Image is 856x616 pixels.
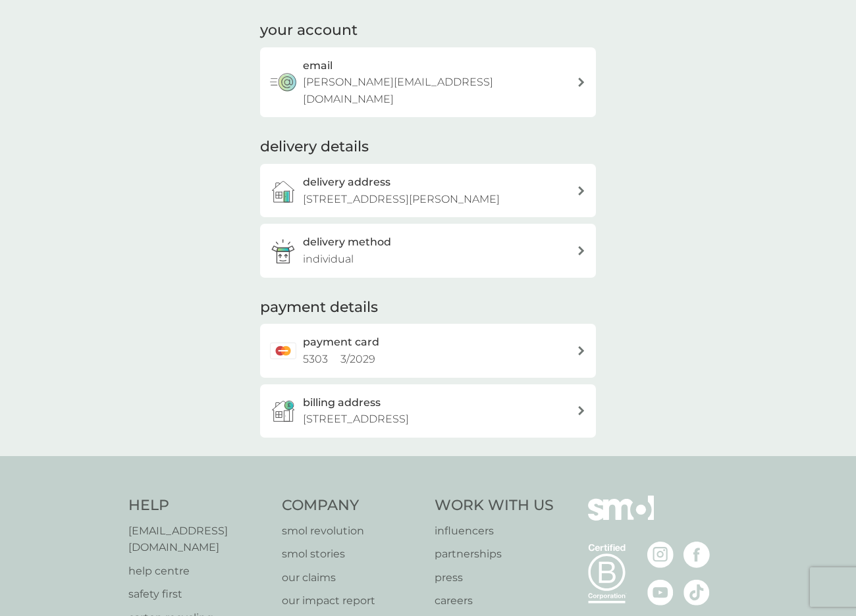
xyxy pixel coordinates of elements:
[303,411,409,428] p: [STREET_ADDRESS]
[282,523,422,540] a: smol revolution
[435,523,554,540] a: influencers
[303,57,333,74] h3: email
[303,174,390,191] h3: delivery address
[260,20,358,41] h2: your account
[282,592,422,609] a: our impact report
[282,546,422,563] a: smol stories
[260,224,596,277] a: delivery methodindividual
[260,384,596,438] button: billing address[STREET_ADDRESS]
[128,496,269,516] h4: Help
[303,251,354,268] p: individual
[683,579,710,605] img: visit the smol Tiktok page
[260,164,596,217] a: delivery address[STREET_ADDRESS][PERSON_NAME]
[128,586,269,603] a: safety first
[303,191,500,208] p: [STREET_ADDRESS][PERSON_NAME]
[282,569,422,586] a: our claims
[260,324,596,377] a: payment card5303 3/2029
[435,496,554,516] h4: Work With Us
[128,523,269,556] a: [EMAIL_ADDRESS][DOMAIN_NAME]
[303,74,577,107] p: [PERSON_NAME][EMAIL_ADDRESS][DOMAIN_NAME]
[340,353,375,365] span: 3 / 2029
[435,546,554,563] a: partnerships
[647,579,674,605] img: visit the smol Youtube page
[435,569,554,586] a: press
[588,496,654,540] img: smol
[683,542,710,568] img: visit the smol Facebook page
[303,334,379,351] h2: payment card
[303,234,391,251] h3: delivery method
[260,137,369,157] h2: delivery details
[435,592,554,609] a: careers
[647,542,674,568] img: visit the smol Instagram page
[303,353,328,365] span: 5303
[260,297,378,318] h2: payment details
[128,563,269,580] a: help centre
[260,47,596,118] button: email[PERSON_NAME][EMAIL_ADDRESS][DOMAIN_NAME]
[303,394,381,411] h3: billing address
[282,496,422,516] h4: Company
